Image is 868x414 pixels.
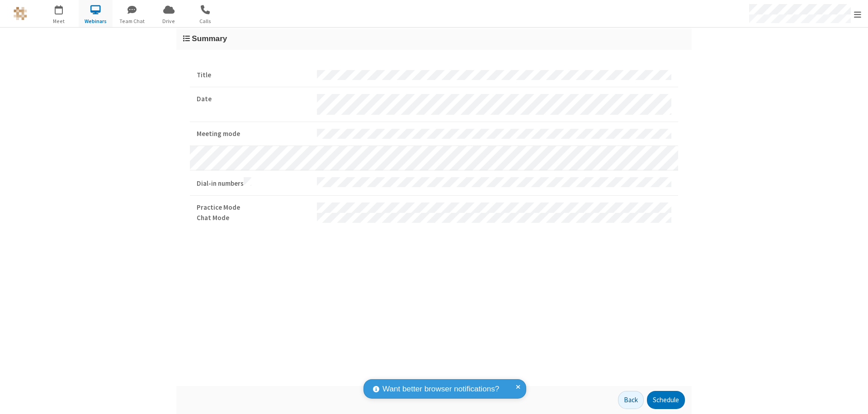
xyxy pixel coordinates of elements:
strong: Date [197,94,310,104]
span: Webinars [79,17,113,25]
span: Team Chat [115,17,149,25]
span: Drive [152,17,186,25]
strong: Practice Mode [197,202,310,213]
strong: Dial-in numbers [197,177,310,189]
span: Meet [42,17,76,25]
button: Schedule [647,391,685,409]
span: Want better browser notifications? [382,383,499,395]
strong: Chat Mode [197,213,310,223]
strong: Title [197,70,310,80]
strong: Meeting mode [197,129,310,139]
span: Summary [192,34,227,43]
span: Calls [189,17,222,25]
img: QA Selenium DO NOT DELETE OR CHANGE [14,7,27,20]
button: Back [618,391,644,409]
